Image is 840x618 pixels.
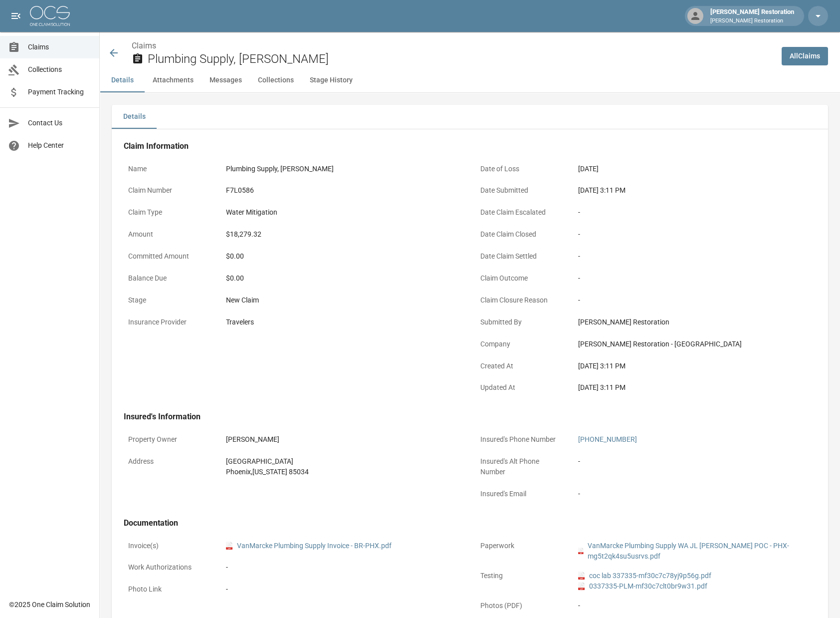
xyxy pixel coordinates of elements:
[132,40,774,52] nav: breadcrumb
[476,378,566,397] p: Updated At
[124,159,213,179] p: Name
[226,295,459,306] div: New Claim
[226,273,459,284] div: $0.00
[476,596,566,616] p: Photos (PDF)
[226,317,254,327] div: Travelers
[476,247,566,266] p: Date Claim Settled
[578,207,812,218] div: -
[124,291,213,310] p: Stage
[124,203,213,222] p: Claim Type
[578,317,812,327] div: [PERSON_NAME] Restoration
[28,140,91,151] span: Help Center
[226,562,459,573] div: -
[226,251,459,262] div: $0.00
[476,269,566,288] p: Claim Outcome
[30,6,70,26] img: ocs-logo-white-transparent.png
[28,64,91,75] span: Collections
[476,356,566,376] p: Created At
[476,159,566,179] p: Date of Loss
[226,434,279,445] div: [PERSON_NAME]
[226,164,334,174] div: Plumbing Supply, [PERSON_NAME]
[578,229,812,240] div: -
[226,467,309,477] div: Phoenix , [US_STATE] 85034
[578,164,599,174] div: [DATE]
[100,68,840,92] div: anchor tabs
[476,566,566,586] p: Testing
[145,68,202,92] button: Attachments
[578,581,707,592] a: pdf0337335-PLM-mf30c7clt0br9w31.pdf
[578,435,637,443] a: [PHONE_NUMBER]
[476,452,566,482] p: Insured's Alt Phone Number
[226,541,392,551] a: pdfVanMarcke Plumbing Supply Invoice - BR-PHX.pdf
[124,247,213,266] p: Committed Amount
[476,291,566,310] p: Claim Closure Reason
[132,41,156,50] a: Claims
[476,225,566,244] p: Date Claim Closed
[706,7,798,25] div: [PERSON_NAME] Restoration
[226,207,277,218] div: Water Mitigation
[226,185,254,196] div: F7L0586
[124,312,213,332] p: Insurance Provider
[9,600,90,610] div: © 2025 One Claim Solution
[578,456,580,467] div: -
[28,87,91,97] span: Payment Tracking
[124,536,213,556] p: Invoice(s)
[226,229,261,240] div: $18,279.32
[578,382,812,393] div: [DATE] 3:11 PM
[710,17,794,25] p: [PERSON_NAME] Restoration
[476,312,566,332] p: Submitted By
[112,105,828,129] div: details tabs
[578,339,812,349] div: [PERSON_NAME] Restoration - [GEOGRAPHIC_DATA]
[124,452,213,471] p: Address
[578,185,812,196] div: [DATE] 3:11 PM
[112,105,157,129] button: Details
[476,334,566,354] p: Company
[124,225,213,244] p: Amount
[578,571,711,581] a: pdfcoc lab 337335-mf30c7c78yj9p56g.pdf
[302,68,361,92] button: Stage History
[578,251,812,262] div: -
[476,536,566,556] p: Paperwork
[28,118,91,128] span: Contact Us
[226,584,228,595] div: -
[476,181,566,200] p: Date Submitted
[250,68,302,92] button: Collections
[124,181,213,200] p: Claim Number
[6,6,26,26] button: open drawer
[476,203,566,222] p: Date Claim Escalated
[148,52,774,66] h2: Plumbing Supply, [PERSON_NAME]
[124,580,213,599] p: Photo Link
[578,489,580,499] div: -
[124,269,213,288] p: Balance Due
[578,361,812,371] div: [DATE] 3:11 PM
[578,541,812,562] a: pdfVanMarcke Plumbing Supply WA JL [PERSON_NAME] POC - PHX-mg5t2qk4su5usrvs.pdf
[28,42,91,52] span: Claims
[476,430,566,449] p: Insured's Phone Number
[578,601,812,611] div: -
[124,412,816,422] h4: Insured's Information
[124,141,816,151] h4: Claim Information
[100,68,145,92] button: Details
[124,430,213,449] p: Property Owner
[578,273,812,284] div: -
[782,47,828,65] a: AllClaims
[578,295,812,306] div: -
[202,68,250,92] button: Messages
[124,518,816,528] h4: Documentation
[226,456,309,467] div: [GEOGRAPHIC_DATA]
[124,558,213,577] p: Work Authorizations
[476,484,566,504] p: Insured's Email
